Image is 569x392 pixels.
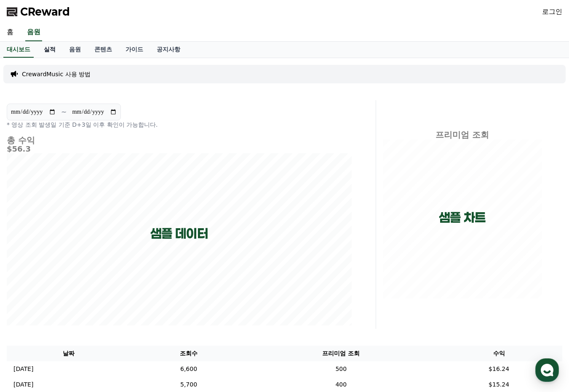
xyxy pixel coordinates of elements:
th: 조회수 [131,346,247,361]
span: 대화 [77,280,87,287]
span: CReward [20,5,70,19]
a: 대화 [56,267,109,288]
span: 설정 [130,280,140,286]
a: 대시보드 [3,42,34,58]
th: 날짜 [7,346,131,361]
th: 프리미엄 조회 [246,346,435,361]
h4: 총 수익 [7,136,352,145]
p: 샘플 데이터 [150,226,208,241]
td: $16.24 [435,361,562,377]
p: [DATE] [13,380,33,389]
a: CReward [7,5,70,19]
a: CrewardMusic 사용 방법 [22,70,91,78]
td: 6,600 [131,361,247,377]
a: 음원 [62,42,88,58]
a: 실적 [37,42,62,58]
a: 로그인 [542,7,562,17]
a: 설정 [109,267,162,288]
p: ~ [61,107,67,117]
th: 수익 [435,346,562,361]
span: 홈 [27,280,32,286]
a: 홈 [3,267,56,288]
td: 500 [246,361,435,377]
p: [DATE] [13,365,33,373]
a: 음원 [25,24,42,41]
h5: $56.3 [7,145,352,153]
a: 콘텐츠 [88,42,119,58]
p: * 영상 조회 발생일 기준 D+3일 이후 확인이 가능합니다. [7,120,352,129]
h4: 프리미엄 조회 [383,130,542,139]
p: 샘플 차트 [439,210,486,225]
a: 가이드 [119,42,150,58]
a: 공지사항 [150,42,187,58]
